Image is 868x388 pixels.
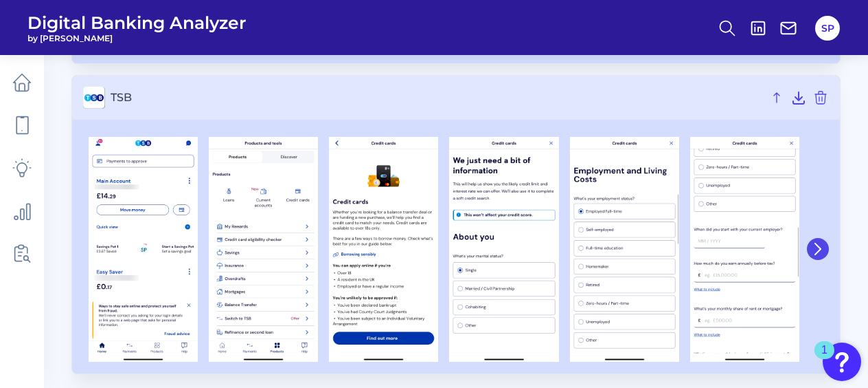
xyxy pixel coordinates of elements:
[209,137,318,363] img: TSB
[27,12,247,33] span: Digital Banking Analyzer
[27,33,247,43] span: by [PERSON_NAME]
[690,137,799,363] img: TSB
[570,137,679,363] img: TSB
[449,137,558,363] img: TSB
[111,91,763,104] span: TSB
[89,137,198,363] img: TSB
[815,16,840,41] button: SP
[821,350,827,368] div: 1
[329,137,438,363] img: TSB
[823,343,861,381] button: Open Resource Center, 1 new notification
